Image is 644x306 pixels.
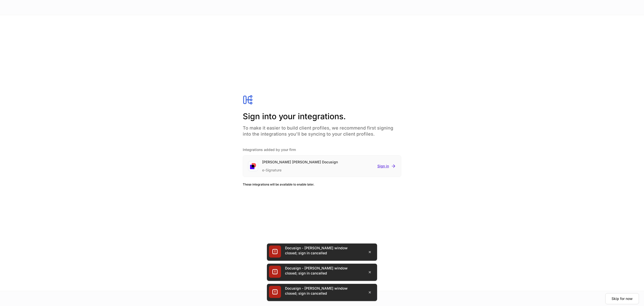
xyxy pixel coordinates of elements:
h6: These integrations will be available to enable later. [243,182,401,187]
div: Skip for now [612,297,633,300]
div: e-Signature [262,165,338,173]
button: Sign in [377,164,396,169]
h5: Integrations added by your firm [243,147,401,152]
div: Docusign - [PERSON_NAME] window closed; sign in cancelled [285,246,360,256]
h2: Sign into your integrations. [243,111,401,122]
div: [PERSON_NAME] [PERSON_NAME] Docusign [262,160,338,165]
h4: To make it easier to build client profiles, we recommend first signing into the integrations you'... [243,122,401,137]
div: Docusign - [PERSON_NAME] window closed; sign in cancelled [285,266,360,276]
div: Docusign - [PERSON_NAME] window closed; sign in cancelled [285,286,360,296]
button: Skip for now [605,293,639,304]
